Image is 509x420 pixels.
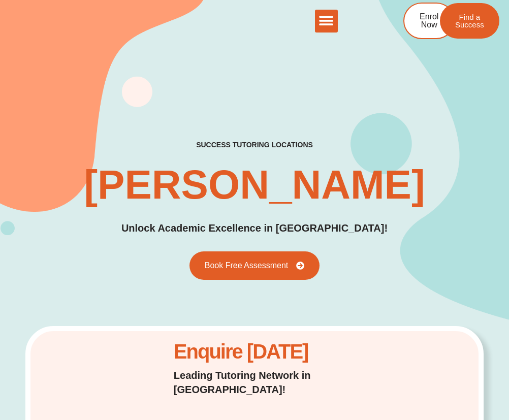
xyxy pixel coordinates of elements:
h2: Enquire [DATE] [174,345,335,358]
span: Enrol Now [420,13,438,29]
a: Book Free Assessment [189,251,320,280]
h2: [PERSON_NAME] [84,165,425,205]
h2: Leading Tutoring Network in [GEOGRAPHIC_DATA]! [174,368,335,397]
span: Find a Success [455,13,484,28]
a: Enrol Now [403,3,455,39]
span: Book Free Assessment [205,262,289,270]
div: Menu Toggle [315,10,338,33]
h2: Unlock Academic Excellence in [GEOGRAPHIC_DATA]! [121,220,388,236]
h2: success tutoring locations [196,140,313,149]
a: Find a Success [440,3,499,39]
